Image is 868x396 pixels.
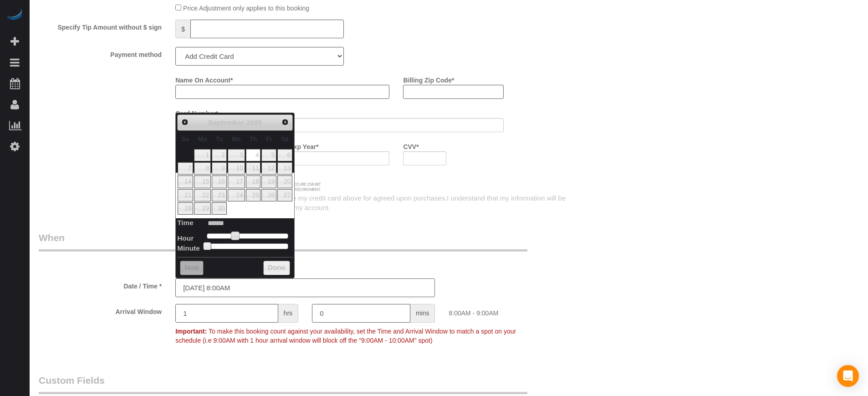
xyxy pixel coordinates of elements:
[32,47,168,59] label: Payment method
[261,189,276,201] a: 26
[228,149,245,161] a: 3
[194,175,211,188] a: 15
[277,175,292,188] a: 20
[178,162,193,175] a: 7
[261,149,276,161] a: 5
[194,162,211,175] a: 8
[32,20,168,32] label: Specify Tip Amount without $ sign
[277,149,292,161] a: 6
[181,118,189,126] span: Prev
[246,162,261,175] a: 11
[216,135,223,143] span: Tuesday
[32,304,168,316] label: Arrival Window
[277,189,292,201] a: 27
[175,106,218,118] label: Card Number
[231,135,241,143] span: Wednesday
[212,189,226,201] a: 23
[194,149,211,161] a: 1
[177,218,194,229] dt: Time
[266,135,272,143] span: Friday
[208,118,245,126] span: September
[183,5,309,12] span: Price Adjustment only applies to this booking
[177,243,200,255] dt: Minute
[194,202,211,215] a: 29
[246,118,262,126] span: 2025
[212,149,226,161] a: 2
[194,189,211,201] a: 22
[32,278,168,291] label: Date / Time *
[246,189,261,201] a: 25
[168,179,328,190] img: credit cards
[410,304,435,323] span: mins
[168,193,578,213] div: I authorize Pro Housekeepers to charge my credit card above for agreed upon purchases.
[246,175,261,188] a: 18
[837,365,859,387] div: Open Intercom Messenger
[279,116,291,129] a: Next
[212,202,226,215] a: 30
[175,72,233,85] label: Name On Account
[39,374,527,394] legend: Custom Fields
[261,175,276,188] a: 19
[39,231,527,252] legend: When
[281,118,289,126] span: Next
[178,189,193,201] a: 21
[228,162,245,175] a: 10
[263,261,290,275] button: Done
[281,135,289,143] span: Saturday
[178,175,193,188] a: 14
[246,149,261,161] a: 4
[175,278,435,297] input: MM/DD/YYYY HH:MM
[212,175,226,188] a: 16
[175,20,190,38] span: $
[5,9,24,22] img: Automaid Logo
[261,162,276,175] a: 12
[403,139,419,151] label: CVV
[181,135,189,143] span: Sunday
[278,304,298,323] span: hrs
[180,261,203,275] button: Now
[228,175,245,188] a: 17
[250,135,257,143] span: Thursday
[198,135,207,143] span: Monday
[212,162,226,175] a: 9
[228,189,245,201] a: 24
[179,116,191,129] a: Prev
[175,328,516,344] span: To make this booking count against your availability, set the Time and Arrival Window to match a ...
[177,233,194,245] dt: Hour
[289,139,318,151] label: Exp Year
[277,162,292,175] a: 13
[178,202,193,215] a: 28
[442,304,578,318] div: 8:00AM - 9:00AM
[175,328,207,335] strong: Important:
[403,72,454,85] label: Billing Zip Code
